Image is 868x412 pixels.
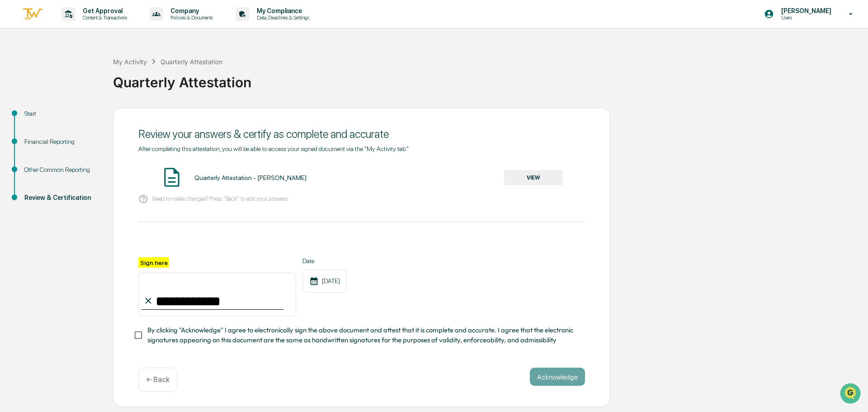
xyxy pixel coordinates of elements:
[31,69,148,78] div: Start new chat
[302,257,347,265] label: Date
[62,110,116,127] a: 🗄️Attestations
[9,132,16,139] div: 🔎
[5,110,62,127] a: 🖐️Preclearance
[250,7,314,14] p: My Compliance
[138,128,585,141] div: Review your answers & certify as complete and accurate
[31,78,114,85] div: We're available if you need us!
[75,114,112,123] span: Attestations
[24,193,99,203] div: Review & Certification
[194,174,307,181] div: Quarterly Attestation - [PERSON_NAME]
[138,145,409,152] span: After completing this attestation, you will be able to access your signed document via the "My Ac...
[504,170,563,185] button: VIEW
[530,368,585,386] button: Acknowledge
[163,14,217,21] p: Policies & Documents
[22,7,43,22] img: logo
[113,58,147,66] div: My Activity
[774,7,836,14] p: [PERSON_NAME]
[302,270,347,293] div: [DATE]
[5,128,61,144] a: 🔎Data Lookup
[24,109,99,118] div: Start
[18,114,58,123] span: Preclearance
[66,115,73,122] div: 🗄️
[160,58,222,66] div: Quarterly Attestation
[774,14,836,21] p: Users
[18,131,57,140] span: Data Lookup
[75,14,132,21] p: Content & Transactions
[24,137,99,147] div: Financial Reporting
[250,14,314,21] p: Data, Deadlines & Settings
[160,166,183,189] img: Document Icon
[154,72,165,83] button: Start new chat
[163,7,217,14] p: Company
[9,19,165,33] p: How can we help?
[839,382,863,407] iframe: Open customer support
[9,115,16,122] div: 🖐️
[90,153,109,160] span: Pylon
[9,69,25,85] img: 1746055101610-c473b297-6a78-478c-a979-82029cc54cd1
[138,257,169,268] label: Sign here
[146,375,170,384] p: ← Back
[113,67,863,90] div: Quarterly Attestation
[147,325,578,346] span: By clicking "Acknowledge" I agree to electronically sign the above document and attest that it is...
[64,153,109,160] a: Powered byPylon
[152,195,288,202] p: Need to make changes? Press "Back" to edit your answers
[24,165,99,175] div: Other Common Reporting
[75,7,132,14] p: Get Approval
